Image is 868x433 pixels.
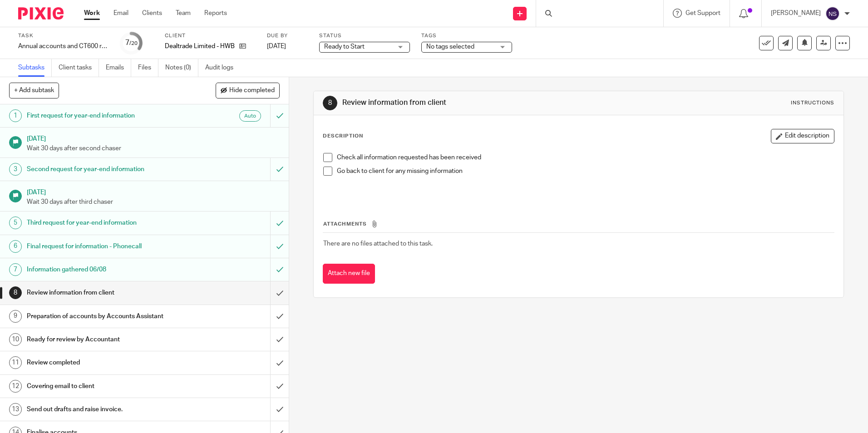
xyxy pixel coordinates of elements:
[9,310,22,323] div: 9
[27,216,183,230] h1: Third request for year-end information
[165,59,198,77] a: Notes (0)
[165,42,235,51] p: Dealtrade Limited - HWB
[421,32,512,39] label: Tags
[27,263,183,276] h1: Information gathered 06/08
[18,42,109,51] div: Annual accounts and CT600 return - NON BOOKKEEPING CLIENTS
[771,9,821,18] p: [PERSON_NAME]
[9,263,22,276] div: 7
[27,333,183,346] h1: Ready for review by Accountant
[771,129,834,143] button: Edit description
[27,379,183,393] h1: Covering email to client
[323,96,337,110] div: 8
[323,264,375,284] button: Attach new file
[791,99,834,107] div: Instructions
[9,109,22,122] div: 1
[27,310,183,323] h1: Preparation of accounts by Accounts Assistant
[129,41,138,46] small: /20
[106,59,131,77] a: Emails
[59,59,99,77] a: Client tasks
[239,110,261,122] div: Auto
[18,59,52,77] a: Subtasks
[204,9,227,18] a: Reports
[323,221,367,226] span: Attachments
[9,83,59,98] button: + Add subtask
[18,7,64,20] img: Pixie
[27,240,183,253] h1: Final request for information - Phonecall
[27,286,183,300] h1: Review information from client
[323,241,433,247] span: There are no files attached to this task.
[138,59,158,77] a: Files
[125,38,138,48] div: 7
[27,144,280,153] p: Wait 30 days after second chaser
[825,6,840,21] img: svg%3E
[205,59,240,77] a: Audit logs
[9,356,22,369] div: 11
[319,32,410,39] label: Status
[27,356,183,369] h1: Review completed
[686,10,720,16] span: Get Support
[165,32,256,39] label: Client
[27,162,183,176] h1: Second request for year-end information
[113,9,128,18] a: Email
[323,133,363,140] p: Description
[27,132,280,143] h1: [DATE]
[27,186,280,197] h1: [DATE]
[9,380,22,393] div: 12
[9,333,22,346] div: 10
[9,403,22,416] div: 13
[176,9,191,18] a: Team
[337,153,833,162] p: Check all information requested has been received
[84,9,100,18] a: Work
[267,32,308,39] label: Due by
[9,163,22,176] div: 3
[142,9,162,18] a: Clients
[9,216,22,229] div: 5
[267,43,286,49] span: [DATE]
[426,44,474,50] span: No tags selected
[216,83,280,98] button: Hide completed
[9,286,22,299] div: 8
[229,87,275,94] span: Hide completed
[27,109,183,123] h1: First request for year-end information
[18,32,109,39] label: Task
[27,197,280,207] p: Wait 30 days after third chaser
[324,44,365,50] span: Ready to Start
[337,167,833,176] p: Go back to client for any missing information
[9,240,22,253] div: 6
[342,98,598,108] h1: Review information from client
[27,403,183,416] h1: Send out drafts and raise invoice.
